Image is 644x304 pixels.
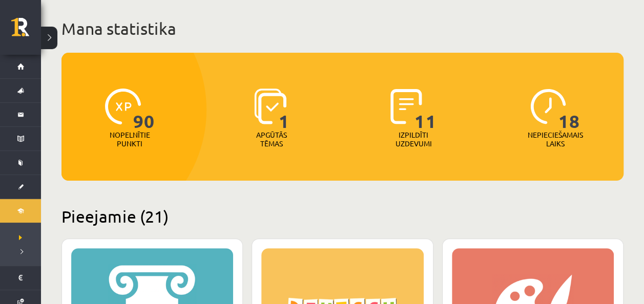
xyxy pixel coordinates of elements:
[414,89,436,131] span: 11
[110,131,150,148] p: Nopelnītie punkti
[390,89,422,124] img: icon-completed-tasks-ad58ae20a441b2904462921112bc710f1caf180af7a3daa7317a5a94f2d26646.svg
[254,89,286,124] img: icon-learned-topics-4a711ccc23c960034f471b6e78daf4a3bad4a20eaf4de84257b87e66633f6470.svg
[11,18,41,44] a: Rīgas 1. Tālmācības vidusskola
[558,89,580,131] span: 18
[279,89,289,131] span: 1
[528,131,583,148] p: Nepieciešamais laiks
[252,131,292,148] p: Apgūtās tēmas
[61,18,624,39] h1: Mana statistika
[133,89,155,131] span: 90
[105,89,141,124] img: icon-xp-0682a9bc20223a9ccc6f5883a126b849a74cddfe5390d2b41b4391c66f2066e7.svg
[530,89,566,124] img: icon-clock-7be60019b62300814b6bd22b8e044499b485619524d84068768e800edab66f18.svg
[61,206,624,226] h2: Pieejamie (21)
[393,131,433,148] p: Izpildīti uzdevumi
